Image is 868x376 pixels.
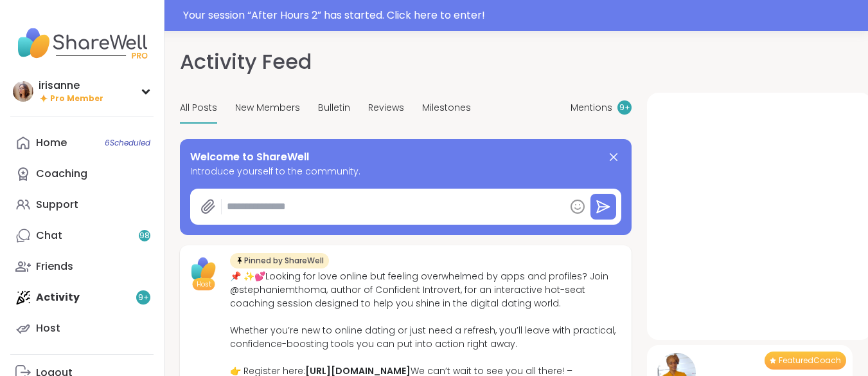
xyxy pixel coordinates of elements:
a: Friends [10,251,154,282]
span: Featured Coach [779,355,841,366]
div: Friends [36,259,73,274]
img: irisanne [13,81,33,102]
div: Home [36,136,67,150]
span: 9 + [619,102,630,113]
div: Host [36,321,60,335]
a: Chat98 [10,220,154,251]
span: Reviews [368,101,404,115]
div: Your session “ After Hours 2 ” has started. Click here to enter! [183,8,860,23]
img: ShareWell [188,253,220,285]
span: Bulletin [318,101,350,115]
span: All Posts [180,101,217,115]
span: Milestones [422,101,471,115]
div: Support [36,198,78,212]
div: Chat [36,229,62,243]
a: Home6Scheduled [10,127,154,158]
span: Welcome to ShareWell [190,149,309,165]
span: Host [197,279,211,289]
span: 98 [139,230,150,241]
h1: Activity Feed [180,46,312,77]
span: New Members [235,101,300,115]
div: irisanne [39,79,103,93]
span: Mentions [571,101,612,115]
img: ShareWell Nav Logo [10,21,154,66]
span: Introduce yourself to the community. [190,165,621,178]
div: Pinned by ShareWell [230,253,329,268]
span: 6 Scheduled [105,138,150,148]
a: Host [10,313,154,344]
a: Coaching [10,158,154,189]
a: Support [10,189,154,220]
div: Coaching [36,167,87,181]
span: Pro Member [50,93,103,104]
